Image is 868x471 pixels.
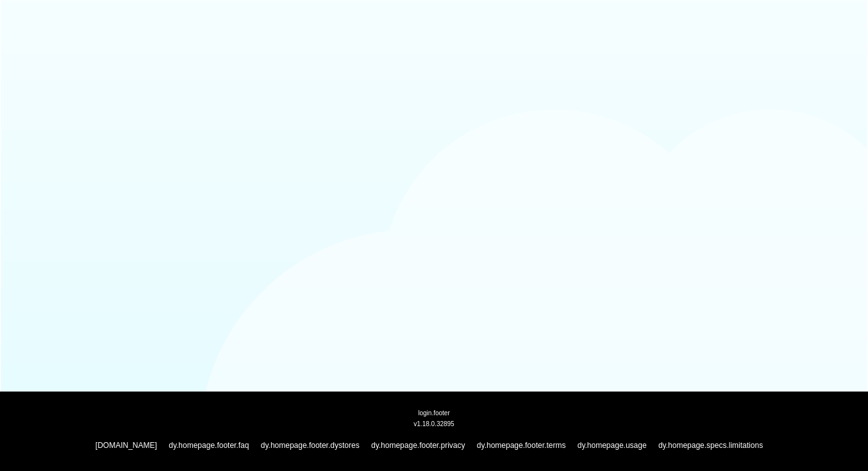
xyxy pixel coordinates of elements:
[413,420,454,427] span: v1.18.0.32895
[658,441,763,450] a: dy.homepage.specs.limitations
[418,408,449,417] span: login.footer
[371,441,465,450] a: dy.homepage.footer.privacy
[261,441,360,450] a: dy.homepage.footer.dystores
[477,441,566,450] a: dy.homepage.footer.terms
[96,441,157,450] a: [DOMAIN_NAME]
[169,441,249,450] a: dy.homepage.footer.faq
[578,441,647,450] a: dy.homepage.usage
